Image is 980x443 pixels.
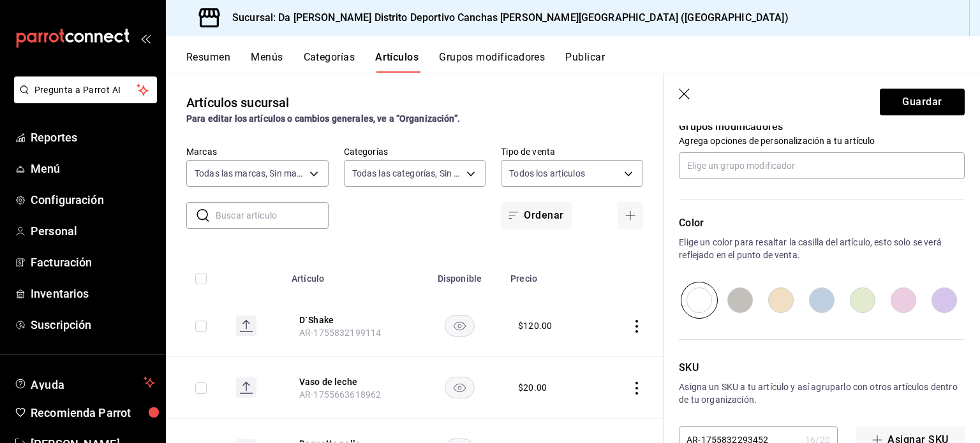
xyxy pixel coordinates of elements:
[216,203,329,228] input: Buscar artículo
[9,92,157,106] a: Pregunta a Parrot AI
[31,222,155,240] span: Personal
[679,215,965,231] p: Color
[630,320,643,333] button: actions
[299,375,401,388] button: edit-product-location
[251,51,283,73] button: Menús
[31,129,155,146] span: Reportes
[31,160,155,177] span: Menú
[304,51,355,73] button: Categorías
[299,314,401,326] button: edit-product-location
[344,147,486,156] label: Categorías
[375,51,419,73] button: Artículos
[352,167,463,180] span: Todas las categorías, Sin categoría
[31,404,155,421] span: Recomienda Parrot
[186,93,289,112] div: Artículos sucursal
[503,254,595,295] th: Precio
[284,254,417,295] th: Artículo
[679,152,965,179] input: Elige un grupo modificador
[14,76,157,103] button: Pregunta a Parrot AI
[31,285,155,302] span: Inventarios
[186,51,980,73] div: navigation tabs
[222,10,789,25] h3: Sucursal: Da [PERSON_NAME] Distrito Deportivo Canchas [PERSON_NAME][GEOGRAPHIC_DATA] ([GEOGRAPHIC...
[518,319,552,332] div: $ 120.00
[195,167,305,180] span: Todas las marcas, Sin marca
[679,360,965,375] p: SKU
[299,389,381,400] span: AR-1755663618962
[679,381,965,406] p: Asigna un SKU a tu artículo y así agruparlo con otros artículos dentro de tu organización.
[140,33,151,43] button: open_drawer_menu
[679,119,965,134] p: Grupos modificadores
[417,254,503,295] th: Disponible
[186,113,460,124] strong: Para editar los artículos o cambios generales, ve a “Organización”.
[31,375,138,390] span: Ayuda
[880,89,965,115] button: Guardar
[31,254,155,271] span: Facturación
[445,377,475,398] button: availability-product
[186,51,230,73] button: Resumen
[501,202,571,229] button: Ordenar
[445,315,475,337] button: availability-product
[34,84,137,97] span: Pregunta a Parrot AI
[679,134,965,147] p: Agrega opciones de personalización a tu artículo
[31,191,155,208] span: Configuración
[439,51,545,73] button: Grupos modificadores
[501,147,643,156] label: Tipo de venta
[31,316,155,333] span: Suscripción
[679,236,965,261] p: Elige un color para resaltar la casilla del artículo, esto solo se verá reflejado en el punto de ...
[186,147,329,156] label: Marcas
[565,51,605,73] button: Publicar
[518,381,547,394] div: $ 20.00
[509,167,585,180] span: Todos los artículos
[299,328,381,338] span: AR-1755832199114
[630,382,643,395] button: actions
